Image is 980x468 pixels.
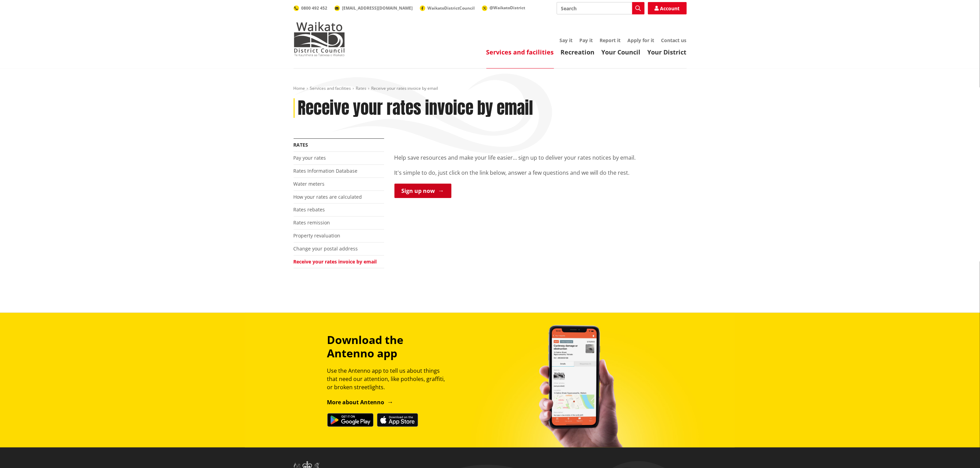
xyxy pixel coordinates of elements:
[557,2,645,14] input: Search input
[294,258,377,265] a: Receive your rates invoice by email
[327,398,393,406] a: More about Antenno
[334,5,413,11] a: [EMAIL_ADDRESS][DOMAIN_NAME]
[294,245,358,252] a: Change your postal address
[294,219,330,226] a: Rates remission
[294,206,325,213] a: Rates rebates
[294,181,325,187] a: Water meters
[420,5,475,11] a: WaikatoDistrictCouncil
[561,48,595,56] a: Recreation
[302,5,328,11] span: 0800 492 452
[394,184,451,198] a: Sign up now
[294,85,305,91] a: Home
[394,153,687,162] p: Help save resources and make your life easier… sign up to deliver your rates notices by email.
[327,413,374,427] img: Get it on Google Play
[560,37,573,44] a: Say it
[371,85,438,91] span: Receive your rates invoice by email
[648,48,687,56] a: Your District
[327,333,451,360] h3: Download the Antenno app
[661,37,687,44] a: Contact us
[294,155,326,161] a: Pay your rates
[294,168,358,174] a: Rates Information Database
[628,37,654,44] a: Apply for it
[580,37,593,44] a: Pay it
[298,98,533,118] h1: Receive your rates invoice by email
[294,86,687,91] nav: breadcrumb
[356,85,367,91] a: Rates
[602,48,641,56] a: Your Council
[294,232,341,239] a: Property revaluation
[377,413,418,427] img: Download on the App Store
[310,85,351,91] a: Services and facilities
[342,5,413,11] span: [EMAIL_ADDRESS][DOMAIN_NAME]
[294,5,328,11] a: 0800 492 452
[490,5,526,11] span: @WaikatoDistrict
[948,439,973,464] iframe: Messenger Launcher
[294,141,308,148] a: Rates
[428,5,475,11] span: WaikatoDistrictCouncil
[600,37,621,44] a: Report it
[648,2,687,14] a: Account
[482,5,526,11] a: @WaikatoDistrict
[394,169,687,177] p: It's simple to do, just click on the link below, answer a few questions and we will do the rest.
[294,194,362,200] a: How your rates are calculated
[486,48,554,56] a: Services and facilities
[294,22,345,56] img: Waikato District Council - Te Kaunihera aa Takiwaa o Waikato
[327,367,451,391] p: Use the Antenno app to tell us about things that need our attention, like potholes, graffiti, or ...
